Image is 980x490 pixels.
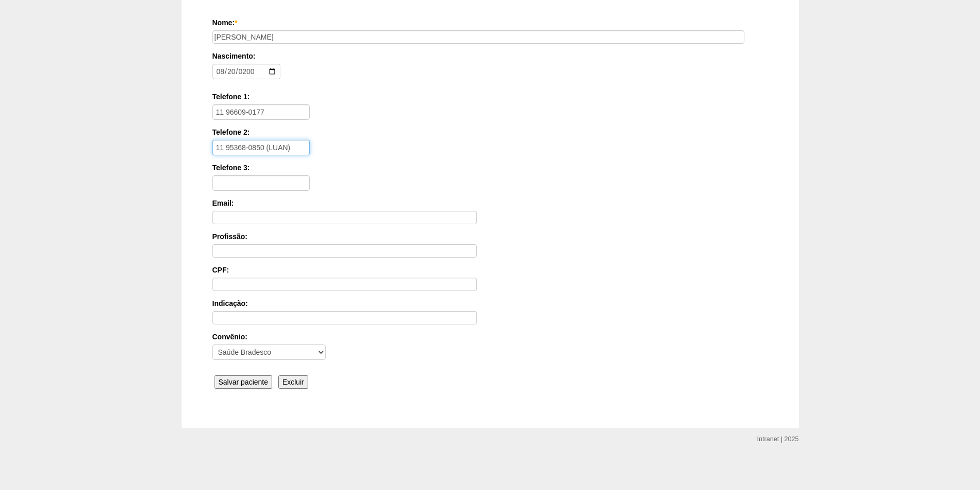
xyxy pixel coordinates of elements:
label: Nome: [212,17,768,28]
label: Nascimento: [212,51,764,61]
div: Intranet | 2025 [757,434,799,444]
span: Este campo é obrigatório. [235,19,237,27]
label: Telefone 2: [212,127,768,137]
label: Email: [212,198,768,208]
label: Telefone 1: [212,92,768,102]
label: Profissão: [212,231,768,242]
label: Convênio: [212,332,768,342]
input: Excluir [278,375,308,389]
input: Salvar paciente [215,375,273,389]
label: Telefone 3: [212,162,768,173]
label: Indicação: [212,298,768,308]
label: CPF: [212,265,768,275]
